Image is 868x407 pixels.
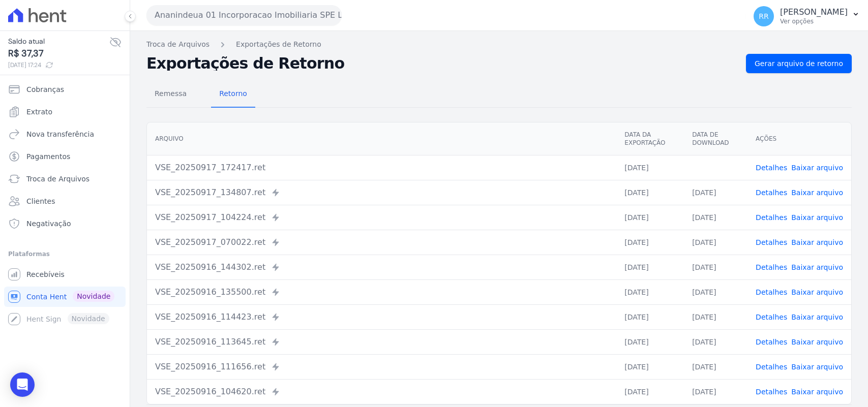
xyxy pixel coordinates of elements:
[148,83,193,104] span: Remessa
[684,279,747,304] td: [DATE]
[155,311,608,323] div: VSE_20250916_114423.ret
[616,230,684,255] td: [DATE]
[26,151,70,162] span: Pagamentos
[26,174,89,184] span: Troca de Arquivos
[4,124,126,144] a: Nova transferência
[756,189,787,197] a: Detalhes
[155,361,608,373] div: VSE_20250916_111656.ret
[26,218,71,229] span: Negativação
[756,164,787,172] a: Detalhes
[146,81,195,108] a: Remessa
[26,107,52,117] span: Extrato
[791,388,843,396] a: Baixar arquivo
[616,180,684,205] td: [DATE]
[756,238,787,246] a: Detalhes
[745,2,868,30] button: RR [PERSON_NAME] Ver opções
[8,47,109,60] span: R$ 37,37
[155,336,608,348] div: VSE_20250916_113645.ret
[616,304,684,329] td: [DATE]
[4,213,126,234] a: Negativação
[756,363,787,371] a: Detalhes
[236,39,321,50] a: Exportações de Retorno
[756,213,787,222] a: Detalhes
[155,386,608,398] div: VSE_20250916_104620.ret
[747,122,851,155] th: Ações
[755,58,843,69] span: Gerar arquivo de retorno
[155,186,608,199] div: VSE_20250917_134807.ret
[791,313,843,321] a: Baixar arquivo
[26,84,64,95] span: Cobranças
[4,264,126,285] a: Recebíveis
[756,288,787,296] a: Detalhes
[146,56,738,71] h2: Exportações de Retorno
[791,213,843,222] a: Baixar arquivo
[10,372,35,397] div: Open Intercom Messenger
[616,122,684,155] th: Data da Exportação
[684,255,747,279] td: [DATE]
[155,236,608,248] div: VSE_20250917_070022.ret
[4,102,126,122] a: Extrato
[155,261,608,273] div: VSE_20250916_144302.ret
[791,164,843,172] a: Baixar arquivo
[616,379,684,404] td: [DATE]
[73,291,114,302] span: Novidade
[4,79,126,100] a: Cobranças
[26,292,67,302] span: Conta Hent
[213,83,253,104] span: Retorno
[791,263,843,271] a: Baixar arquivo
[684,205,747,230] td: [DATE]
[684,354,747,379] td: [DATE]
[155,162,608,174] div: VSE_20250917_172417.ret
[616,155,684,180] td: [DATE]
[26,269,65,279] span: Recebíveis
[756,388,787,396] a: Detalhes
[26,129,94,139] span: Nova transferência
[616,255,684,279] td: [DATE]
[616,329,684,354] td: [DATE]
[4,169,126,189] a: Troca de Arquivos
[8,79,122,329] nav: Sidebar
[8,248,122,260] div: Plataformas
[759,13,768,20] span: RR
[746,54,852,73] a: Gerar arquivo de retorno
[791,238,843,246] a: Baixar arquivo
[791,363,843,371] a: Baixar arquivo
[791,189,843,197] a: Baixar arquivo
[684,230,747,255] td: [DATE]
[791,288,843,296] a: Baixar arquivo
[146,39,209,50] a: Troca de Arquivos
[4,146,126,167] a: Pagamentos
[684,122,747,155] th: Data de Download
[756,313,787,321] a: Detalhes
[147,122,616,155] th: Arquivo
[616,354,684,379] td: [DATE]
[780,7,848,17] p: [PERSON_NAME]
[791,338,843,346] a: Baixar arquivo
[616,279,684,304] td: [DATE]
[616,205,684,230] td: [DATE]
[155,211,608,224] div: VSE_20250917_104224.ret
[4,191,126,211] a: Clientes
[684,329,747,354] td: [DATE]
[684,180,747,205] td: [DATE]
[780,17,848,25] p: Ver opções
[26,196,55,206] span: Clientes
[8,60,109,70] span: [DATE] 17:24
[684,379,747,404] td: [DATE]
[211,81,255,108] a: Retorno
[756,263,787,271] a: Detalhes
[4,287,126,307] a: Conta Hent Novidade
[8,36,109,47] span: Saldo atual
[756,338,787,346] a: Detalhes
[684,304,747,329] td: [DATE]
[146,39,852,50] nav: Breadcrumb
[146,5,342,25] button: Ananindeua 01 Incorporacao Imobiliaria SPE LTDA
[155,286,608,298] div: VSE_20250916_135500.ret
